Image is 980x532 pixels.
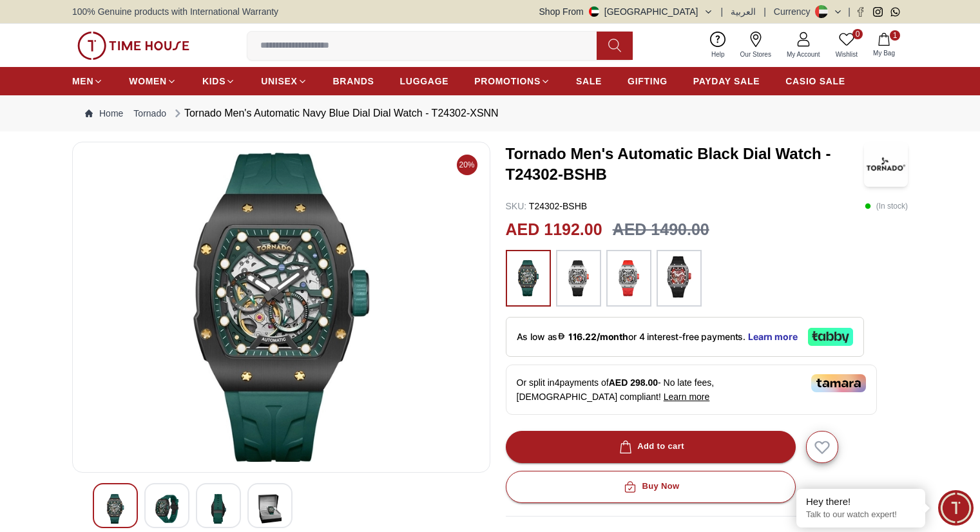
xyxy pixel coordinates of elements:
img: ... [663,256,695,298]
img: ... [77,32,189,60]
button: Add to cart [506,431,796,463]
a: MEN [72,70,103,93]
h3: AED 1490.00 [613,218,709,242]
img: ... [512,256,544,300]
a: CASIO SALE [785,70,845,93]
button: العربية [731,5,756,18]
div: Add to cart [617,439,684,454]
span: 20% [457,155,477,175]
a: SALE [576,70,602,93]
span: | [721,5,724,18]
img: Tornado Men's Automatic Navy Blue Dial Dial Watch - T24302-XSNN [207,494,230,524]
span: GIFTING [628,75,668,88]
img: Tornado Men's Automatic Navy Blue Dial Dial Watch - T24302-XSNN [83,153,479,462]
span: Help [706,50,730,59]
a: PAYDAY SALE [693,70,760,93]
span: 0 [852,29,863,39]
span: 100% Genuine products with International Warranty [72,5,278,18]
img: United Arab Emirates [589,6,599,17]
p: Talk to our watch expert! [806,509,916,520]
a: PROMOTIONS [474,70,550,93]
span: SKU : [506,201,527,211]
a: Facebook [856,7,865,17]
span: | [764,5,766,18]
span: CASIO SALE [785,75,845,88]
a: GIFTING [628,70,668,93]
span: BRANDS [333,75,374,88]
span: My Bag [868,48,900,58]
span: Our Stores [735,50,776,59]
span: AED 298.00 [609,377,658,388]
a: Instagram [873,7,883,17]
span: 1 [890,30,900,41]
nav: Breadcrumb [72,95,908,131]
a: LUGGAGE [400,70,449,93]
p: ( In stock ) [865,200,908,213]
a: KIDS [202,70,235,93]
img: ... [562,256,595,300]
a: Our Stores [733,29,779,62]
a: 0Wishlist [828,29,865,62]
a: UNISEX [261,70,307,93]
button: Shop From[GEOGRAPHIC_DATA] [539,5,713,18]
div: Tornado Men's Automatic Navy Blue Dial Dial Watch - T24302-XSNN [171,106,499,121]
img: ... [613,256,645,300]
a: BRANDS [333,70,374,93]
img: Tornado Men's Automatic Navy Blue Dial Dial Watch - T24302-XSNN [258,494,282,524]
p: T24302-BSHB [506,200,588,213]
span: Wishlist [831,50,863,59]
span: MEN [72,75,93,88]
span: WOMEN [129,75,167,88]
span: My Account [782,50,825,59]
span: Learn more [664,392,710,402]
a: Tornado [133,107,166,120]
span: PROMOTIONS [474,75,541,88]
span: KIDS [202,75,226,88]
a: WOMEN [129,70,177,93]
img: Tornado Men's Automatic Navy Blue Dial Dial Watch - T24302-XSNN [155,494,178,524]
h3: Tornado Men's Automatic Black Dial Watch - T24302-BSHB [506,144,864,185]
span: SALE [576,75,602,88]
h2: AED 1192.00 [506,218,602,242]
span: LUGGAGE [400,75,449,88]
img: Tamara [811,374,866,392]
div: Hey there! [806,495,916,508]
div: Or split in 4 payments of - No late fees, [DEMOGRAPHIC_DATA] compliant! [506,365,877,415]
div: Chat Widget [938,490,974,526]
img: Tornado Men's Automatic Navy Blue Dial Dial Watch - T24302-XSNN [104,494,127,524]
a: Home [85,107,123,120]
a: Whatsapp [890,7,900,17]
button: 1My Bag [865,30,903,61]
a: Help [704,29,733,62]
span: PAYDAY SALE [693,75,760,88]
span: UNISEX [261,75,297,88]
div: Currency [774,5,816,18]
button: Buy Now [506,471,796,503]
span: | [848,5,850,18]
div: Buy Now [621,479,679,494]
img: Tornado Men's Automatic Black Dial Watch - T24302-BSHB [864,142,908,187]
